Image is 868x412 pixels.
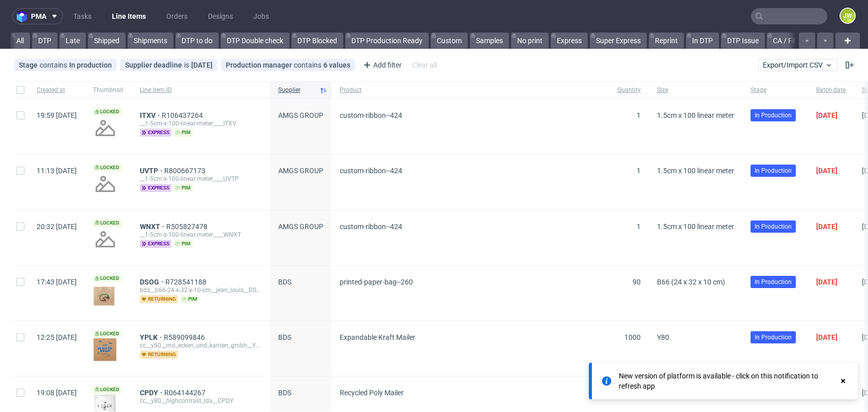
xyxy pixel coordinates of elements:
button: pma [12,8,63,24]
span: Locked [93,386,122,394]
a: DTP Issue [721,33,765,49]
span: returning [140,351,178,359]
a: YPLK [140,333,164,341]
a: Tasks [67,8,98,24]
img: version_two_editor_design [93,338,117,362]
span: Size [657,86,734,94]
a: DTP [32,33,57,49]
button: Export/Import CSV [758,59,837,71]
span: Supplier deadline [125,61,184,69]
span: Quantity [617,86,641,94]
a: Express [551,33,588,49]
span: Stage [751,86,800,94]
span: B66 (24 x 32 x 10 cm) [657,278,725,286]
a: R800667173 [164,167,207,175]
a: Samples [470,33,509,49]
div: In production [69,61,112,69]
span: Recycled Poly Mailer [340,389,404,397]
a: Super Express [590,33,647,49]
span: Created at [37,86,77,94]
img: no_design.png [93,227,117,251]
a: Orders [160,8,194,24]
span: 1 [637,167,641,175]
span: pma [31,13,46,20]
a: Shipments [128,33,173,49]
span: returning [140,295,178,303]
img: no_design.png [93,116,117,140]
span: [DATE] [816,333,837,341]
span: express [140,240,171,248]
img: version_two_editor_design [93,282,117,307]
span: AMGS GROUP [278,223,323,231]
span: Locked [93,219,122,227]
a: No print [511,33,549,49]
span: [DATE] [816,278,837,286]
a: ITXV [140,111,162,119]
div: 6 values [323,61,350,69]
span: 1.5cm x 100 linear meter [657,111,734,119]
span: AMGS GROUP [278,111,323,119]
span: Export/Import CSV [763,61,833,69]
span: pim [173,184,193,192]
a: R505827478 [166,223,209,231]
span: In Production [755,111,792,120]
span: 12:25 [DATE] [37,333,77,341]
a: Custom [431,33,468,49]
div: __1-5cm-x-100-linear-meter____WNXT [140,231,262,239]
div: Clear all [410,58,439,72]
span: is [184,61,191,69]
a: UVTP [140,167,164,175]
a: Shipped [88,33,126,49]
a: DTP to do [175,33,219,49]
span: Batch date [816,86,846,94]
a: In DTP [686,33,719,49]
span: 20:32 [DATE] [37,223,77,231]
span: Locked [93,274,122,282]
span: 1000 [624,333,641,341]
span: contains [294,61,323,69]
a: R728541188 [165,278,208,286]
span: 1.5cm x 100 linear meter [657,167,734,175]
span: custom-ribbon--424 [340,167,402,175]
span: [DATE] [816,111,837,119]
div: cc__y80__highcontrast_lda__CPDY [140,397,262,405]
span: 1.5cm x 100 linear meter [657,223,734,231]
span: 90 [633,278,641,286]
a: WNXT [140,223,166,231]
a: DSOG [140,278,165,286]
a: Late [59,33,86,49]
div: New version of platform is available - click on this notification to refresh app [619,371,839,391]
a: CPDY [140,389,164,397]
a: Reprint [649,33,684,49]
span: Line item ID [140,86,262,94]
img: no_design.png [93,172,117,196]
span: Production manager [226,61,294,69]
span: Product [340,86,601,94]
span: Locked [93,108,122,116]
div: __1-5cm-x-100-linear-meter____ITXV [140,119,262,128]
div: __1-5cm-x-100-linear-meter____UVTP [140,175,262,183]
span: 19:59 [DATE] [37,111,77,119]
span: Stage [19,61,40,69]
span: BDS [278,333,291,341]
a: DTP Double check [221,33,289,49]
span: Locked [93,330,122,338]
div: bds__b66-24-x-32-x-10-cm__jean_louis__DSOG [140,286,262,294]
a: Line Items [106,8,152,24]
span: Y80. [657,333,671,341]
a: R106437264 [162,111,205,119]
span: 1 [637,111,641,119]
span: custom-ribbon--424 [340,223,402,231]
span: 19:08 [DATE] [37,389,77,397]
span: Thumbnail [93,86,124,94]
a: R589099846 [164,333,207,341]
a: R064144267 [164,389,207,397]
span: pim [180,295,199,303]
span: express [140,129,171,137]
span: In Production [755,222,792,231]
